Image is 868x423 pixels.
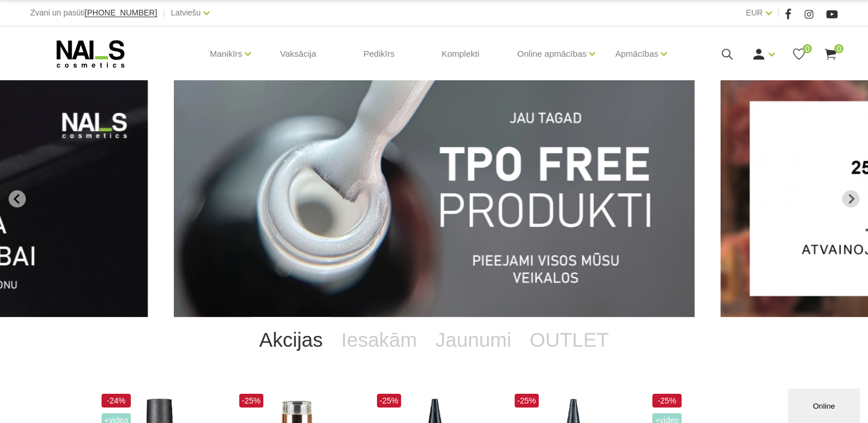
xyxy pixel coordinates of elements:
[777,6,780,20] span: |
[377,394,402,408] span: -25%
[174,80,695,317] li: 1 of 12
[746,6,763,19] a: EUR
[515,394,539,408] span: -25%
[426,317,520,363] a: Jaunumi
[250,317,332,363] a: Akcijas
[271,26,325,81] a: Vaksācija
[615,31,658,77] a: Apmācības
[171,6,201,19] a: Latviešu
[163,6,165,20] span: |
[788,386,862,423] iframe: chat widget
[85,9,157,17] a: [PHONE_NUMBER]
[85,8,157,17] span: [PHONE_NUMBER]
[517,31,586,77] a: Online apmācības
[792,47,806,61] a: 0
[834,44,843,53] span: 0
[332,317,426,363] a: Iesakām
[842,190,859,207] button: Next slide
[239,394,264,408] span: -25%
[652,394,682,408] span: -25%
[9,190,26,207] button: Go to last slide
[520,317,618,363] a: OUTLET
[30,6,157,20] div: Zvani un pasūti
[210,31,243,77] a: Manikīrs
[433,26,489,81] a: Komplekti
[803,44,812,53] span: 0
[354,26,403,81] a: Pedikīrs
[823,47,838,61] a: 0
[102,394,131,408] span: -24%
